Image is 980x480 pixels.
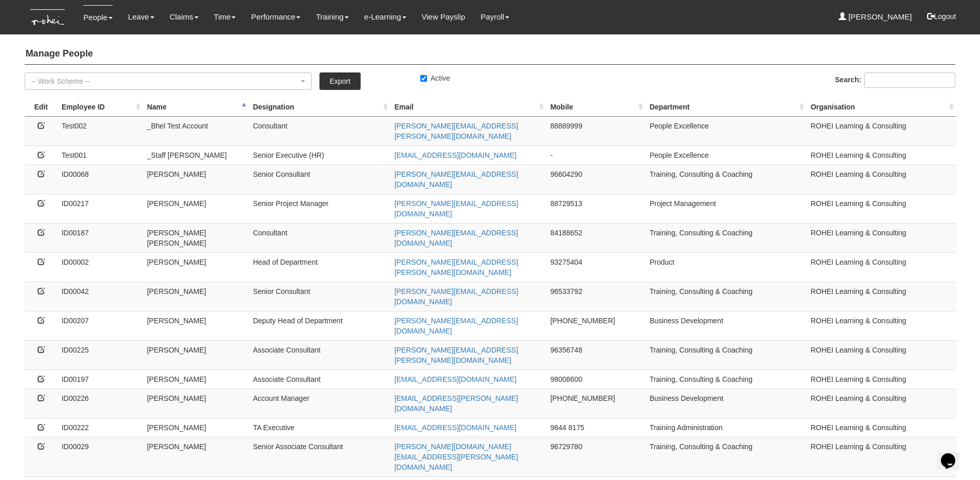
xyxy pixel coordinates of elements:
[646,164,807,194] td: Training, Consulting & Coaching
[646,418,807,437] td: Training Administration
[395,287,518,306] a: [PERSON_NAME][EMAIL_ADDRESS][DOMAIN_NAME]
[249,252,390,282] td: Head of Department
[807,116,956,145] td: ROHEI Learning & Consulting
[807,282,956,311] td: ROHEI Learning & Consulting
[249,437,390,476] td: Senior Associate Consultant
[646,370,807,389] td: Training, Consulting & Coaching
[807,194,956,223] td: ROHEI Learning & Consulting
[31,76,299,86] div: -- Work Scheme --
[422,5,466,29] a: View Payslip
[807,340,956,370] td: ROHEI Learning & Consulting
[646,116,807,145] td: People Excellence
[920,4,964,29] button: Logout
[143,223,249,252] td: [PERSON_NAME] [PERSON_NAME]
[546,252,646,282] td: 93275404
[864,72,955,88] input: Search:
[646,282,807,311] td: Training, Consulting & Coaching
[128,5,154,29] a: Leave
[143,116,249,145] td: _Bhel Test Account
[395,122,518,140] a: [PERSON_NAME][EMAIL_ADDRESS][PERSON_NAME][DOMAIN_NAME]
[420,75,427,82] input: Active
[58,252,143,282] td: ID00002
[249,164,390,194] td: Senior Consultant
[58,282,143,311] td: ID00042
[170,5,199,29] a: Claims
[395,394,518,413] a: [EMAIL_ADDRESS][PERSON_NAME][DOMAIN_NAME]
[143,437,249,476] td: [PERSON_NAME]
[58,145,143,164] td: Test001
[249,389,390,418] td: Account Manager
[646,252,807,282] td: Product
[546,116,646,145] td: 88889999
[143,311,249,340] td: [PERSON_NAME]
[807,252,956,282] td: ROHEI Learning & Consulting
[807,418,956,437] td: ROHEI Learning & Consulting
[143,340,249,370] td: [PERSON_NAME]
[807,437,956,476] td: ROHEI Learning & Consulting
[319,72,361,90] a: Export
[546,418,646,437] td: 9844 8175
[83,5,113,29] a: People
[546,98,646,117] th: Mobile : activate to sort column ascending
[58,340,143,370] td: ID00225
[546,311,646,340] td: [PHONE_NUMBER]
[249,311,390,340] td: Deputy Head of Department
[143,282,249,311] td: [PERSON_NAME]
[646,340,807,370] td: Training, Consulting & Coaching
[143,252,249,282] td: [PERSON_NAME]
[546,145,646,164] td: -
[395,258,518,276] a: [PERSON_NAME][EMAIL_ADDRESS][PERSON_NAME][DOMAIN_NAME]
[143,418,249,437] td: [PERSON_NAME]
[249,116,390,145] td: Consultant
[143,194,249,223] td: [PERSON_NAME]
[546,164,646,194] td: 96604290
[807,164,956,194] td: ROHEI Learning & Consulting
[25,98,58,117] th: Edit
[249,194,390,223] td: Senior Project Manager
[807,370,956,389] td: ROHEI Learning & Consulting
[214,5,236,29] a: Time
[58,311,143,340] td: ID00207
[249,340,390,370] td: Associate Consultant
[807,223,956,252] td: ROHEI Learning & Consulting
[58,389,143,418] td: ID00226
[546,282,646,311] td: 96533792
[395,170,518,189] a: [PERSON_NAME][EMAIL_ADDRESS][DOMAIN_NAME]
[395,442,518,471] a: [PERSON_NAME][DOMAIN_NAME][EMAIL_ADDRESS][PERSON_NAME][DOMAIN_NAME]
[546,223,646,252] td: 84188652
[143,164,249,194] td: [PERSON_NAME]
[58,164,143,194] td: ID00068
[249,418,390,437] td: TA Executive
[546,194,646,223] td: 88729513
[646,98,807,117] th: Department : activate to sort column ascending
[546,389,646,418] td: [PHONE_NUMBER]
[839,5,912,29] a: [PERSON_NAME]
[249,98,390,117] th: Designation : activate to sort column ascending
[25,44,956,65] h4: Manage People
[364,5,406,29] a: e-Learning
[316,5,349,29] a: Training
[143,145,249,164] td: _Staff [PERSON_NAME]
[58,223,143,252] td: ID00187
[937,439,970,470] iframe: chat widget
[143,389,249,418] td: [PERSON_NAME]
[835,72,955,88] label: Search:
[249,282,390,311] td: Senior Consultant
[58,437,143,476] td: ID00029
[390,98,546,117] th: Email : activate to sort column ascending
[395,423,516,432] a: [EMAIL_ADDRESS][DOMAIN_NAME]
[58,418,143,437] td: ID00222
[249,223,390,252] td: Consultant
[646,145,807,164] td: People Excellence
[249,370,390,389] td: Associate Consultant
[143,98,249,117] th: Name : activate to sort column descending
[646,389,807,418] td: Business Development
[395,346,518,364] a: [PERSON_NAME][EMAIL_ADDRESS][PERSON_NAME][DOMAIN_NAME]
[395,317,518,335] a: [PERSON_NAME][EMAIL_ADDRESS][DOMAIN_NAME]
[546,340,646,370] td: 96356748
[646,194,807,223] td: Project Management
[395,375,516,383] a: [EMAIL_ADDRESS][DOMAIN_NAME]
[646,223,807,252] td: Training, Consulting & Coaching
[395,199,518,218] a: [PERSON_NAME][EMAIL_ADDRESS][DOMAIN_NAME]
[546,370,646,389] td: 98008600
